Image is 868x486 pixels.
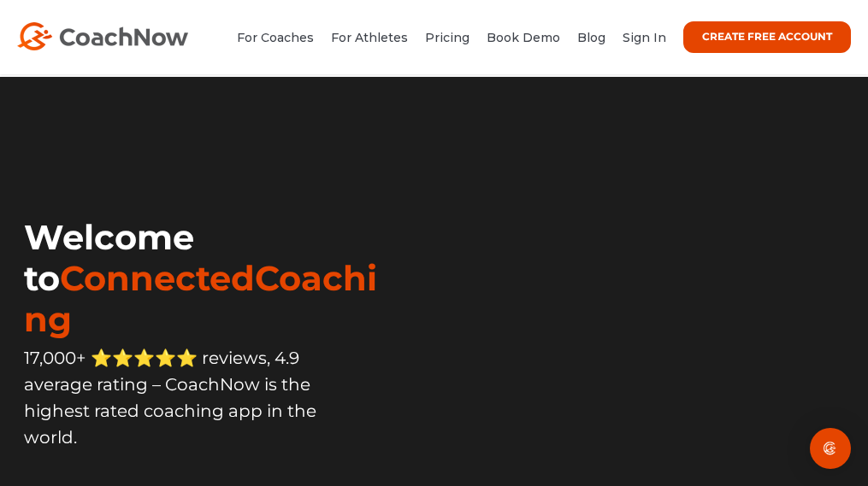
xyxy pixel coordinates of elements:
a: Pricing [425,30,469,45]
a: Sign In [623,30,666,45]
h1: Welcome to [24,217,395,340]
div: Open Intercom Messenger [810,428,851,469]
span: 17,000+ ⭐️⭐️⭐️⭐️⭐️ reviews, 4.9 average rating – CoachNow is the highest rated coaching app in th... [24,348,316,448]
img: CoachNow Logo [17,22,188,50]
a: CREATE FREE ACCOUNT [683,21,851,53]
a: Book Demo [487,30,560,45]
a: For Athletes [331,30,408,45]
span: ConnectedCoaching [24,257,377,340]
a: Blog [577,30,605,45]
a: For Coaches [237,30,314,45]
